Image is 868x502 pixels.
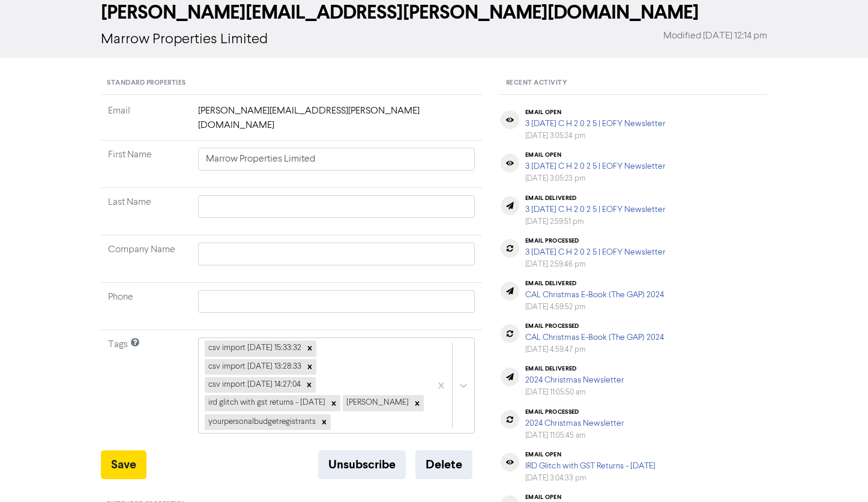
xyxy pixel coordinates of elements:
a: 3 [DATE] C H 2 0 2 5 | EOFY Newsletter [525,205,666,214]
div: csv import [DATE] 15:33:32 [205,340,303,356]
td: First Name [101,141,191,188]
div: [DATE] 3:05:23 pm [525,173,666,184]
div: [PERSON_NAME] [343,395,411,411]
div: [DATE] 11:05:45 am [525,430,624,441]
a: CAL Christmas E-Book (The GAP) 2024 [525,333,664,342]
td: [PERSON_NAME][EMAIL_ADDRESS][PERSON_NAME][DOMAIN_NAME] [191,104,482,141]
div: yourpersonalbudgetregistrants [205,414,318,430]
a: 3 [DATE] C H 2 0 2 5 | EOFY Newsletter [525,119,666,128]
div: [DATE] 11:05:50 am [525,387,624,398]
div: Standard Properties [101,72,482,95]
h2: [PERSON_NAME][EMAIL_ADDRESS][PERSON_NAME][DOMAIN_NAME] [101,1,767,24]
a: 3 [DATE] C H 2 0 2 5 | EOFY Newsletter [525,162,666,171]
div: ird glitch with gst returns - [DATE] [205,395,327,411]
div: [DATE] 3:05:24 pm [525,130,666,142]
div: email processed [525,408,624,416]
button: Delete [415,450,472,479]
div: [DATE] 3:04:33 pm [525,473,656,484]
div: email processed [525,237,666,244]
div: email delivered [525,280,664,287]
div: email delivered [525,365,624,372]
a: CAL Christmas E-Book (The GAP) 2024 [525,291,664,299]
div: [DATE] 4:59:52 pm [525,301,664,313]
span: Modified [DATE] 12:14 pm [663,29,767,43]
iframe: Chat Widget [808,444,868,502]
div: Recent Activity [500,72,767,95]
td: Company Name [101,235,191,283]
div: csv import [DATE] 14:27:04 [205,377,303,393]
button: Unsubscribe [318,450,406,479]
div: email open [525,494,656,501]
td: Tags [101,330,191,450]
a: 2024 Christmas Newsletter [525,376,624,384]
div: email open [525,109,666,116]
div: csv import [DATE] 13:28:33 [205,359,303,375]
div: [DATE] 2:59:46 pm [525,259,666,270]
div: email processed [525,322,664,330]
div: [DATE] 4:59:47 pm [525,344,664,355]
a: IRD Glitch with GST Returns - [DATE] [525,462,656,470]
div: email delivered [525,195,666,202]
span: Marrow Properties Limited [101,32,268,47]
a: 3 [DATE] C H 2 0 2 5 | EOFY Newsletter [525,248,666,256]
div: email open [525,451,656,458]
td: Last Name [101,188,191,235]
a: 2024 Christmas Newsletter [525,419,624,428]
div: email open [525,151,666,159]
td: Email [101,104,191,141]
td: Phone [101,283,191,330]
button: Save [101,450,146,479]
div: [DATE] 2:59:51 pm [525,216,666,228]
